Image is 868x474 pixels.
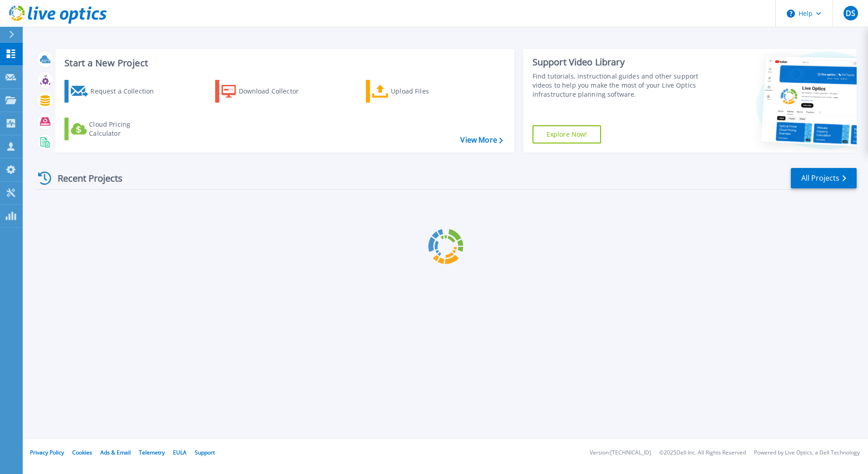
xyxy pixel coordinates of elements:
[754,450,860,456] li: Powered by Live Optics, a Dell Technology
[791,168,857,188] a: All Projects
[195,449,215,456] a: Support
[64,80,166,103] a: Request a Collection
[590,450,651,456] li: Version: [TECHNICAL_ID]
[35,167,135,189] div: Recent Projects
[64,118,166,140] a: Cloud Pricing Calculator
[533,125,602,143] a: Explore Now!
[100,449,131,456] a: Ads & Email
[659,450,746,456] li: © 2025 Dell Inc. All Rights Reserved
[215,80,316,103] a: Download Collector
[89,120,162,138] div: Cloud Pricing Calculator
[460,136,503,144] a: View More
[239,82,311,100] div: Download Collector
[173,449,187,456] a: EULA
[533,72,702,99] div: Find tutorials, instructional guides and other support videos to help you make the most of your L...
[90,82,163,100] div: Request a Collection
[533,56,702,68] div: Support Video Library
[72,449,92,456] a: Cookies
[139,449,165,456] a: Telemetry
[846,10,855,17] span: DS
[391,82,464,100] div: Upload Files
[366,80,467,103] a: Upload Files
[64,58,503,68] h3: Start a New Project
[30,449,64,456] a: Privacy Policy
